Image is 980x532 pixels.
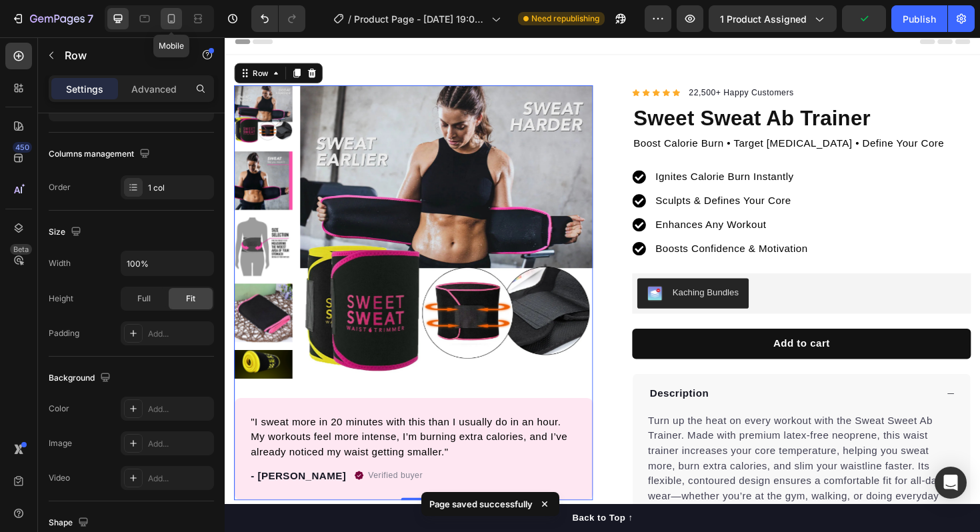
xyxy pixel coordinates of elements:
div: Shape [49,514,91,532]
p: Ignites Calorie Burn Instantly [456,140,617,156]
p: Description [450,369,513,385]
span: 1 product assigned [720,12,807,26]
div: Add... [148,403,211,415]
button: 7 [5,5,99,32]
span: Fit [186,293,195,305]
div: Publish [903,12,936,26]
span: Need republishing [531,13,599,25]
button: Publish [891,5,947,32]
div: Color [49,403,69,415]
input: Auto [121,251,213,275]
div: Width [49,257,71,269]
p: 7 [87,11,93,27]
iframe: Design area [225,37,980,532]
div: Image [49,437,72,449]
p: Sculpts & Defines Your Core [456,165,617,181]
div: Beta [10,244,32,255]
div: Open Intercom Messenger [935,467,967,499]
p: Page saved successfully [429,497,533,511]
div: Add... [148,473,211,485]
button: 1 product assigned [709,5,837,32]
div: Add to cart [581,317,641,333]
p: Boosts Confidence & Motivation [456,216,617,232]
p: Advanced [131,82,177,96]
p: Enhances Any Workout [456,191,617,207]
h1: Sweet Sweat Ab Trainer [431,68,790,104]
p: Row [65,47,178,63]
div: Order [49,181,71,193]
button: Add to cart [431,309,790,341]
div: Columns management [49,145,153,163]
div: Kaching Bundles [474,263,544,277]
div: Video [49,472,70,484]
div: Height [49,293,73,305]
span: Product Page - [DATE] 19:00:17 [354,12,486,26]
div: Padding [49,327,79,339]
p: 22,500+ Happy Customers [491,52,603,65]
div: 450 [13,142,32,153]
span: / [348,12,351,26]
p: Turn up the heat on every workout with the Sweat Sweet Ab Trainer. Made with premium latex-free n... [448,400,760,507]
span: Full [137,293,151,305]
div: Background [49,369,113,387]
p: Boost Calorie Burn • Target [MEDICAL_DATA] • Define Your Core [433,105,789,121]
div: Add... [148,438,211,450]
div: 1 col [148,182,211,194]
img: KachingBundles.png [447,263,463,279]
button: Kaching Bundles [437,255,555,287]
p: Settings [66,82,103,96]
div: Size [49,223,84,241]
div: Add... [148,328,211,340]
div: Undo/Redo [251,5,305,32]
div: Back to Top ↑ [368,502,432,516]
